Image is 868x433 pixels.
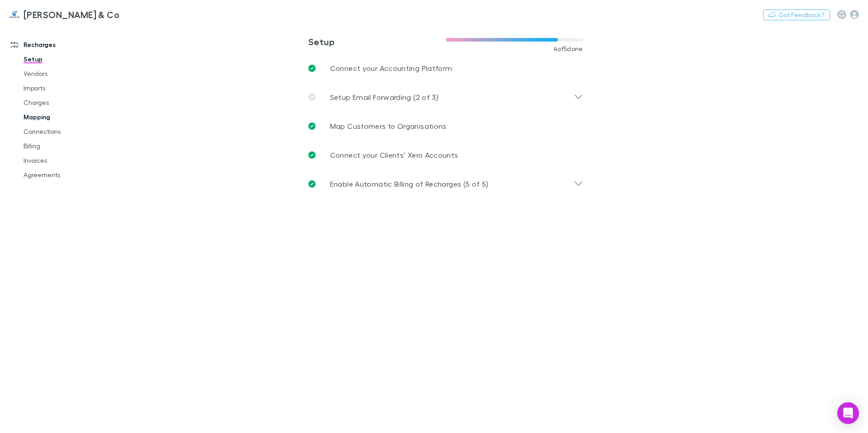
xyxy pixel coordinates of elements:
h3: Setup [308,36,446,47]
a: Connect your Accounting Platform [301,54,590,83]
button: Got Feedback? [763,9,830,20]
a: Mapping [14,110,122,124]
a: Connect your Clients’ Xero Accounts [301,141,590,169]
p: Enable Automatic Billing of Recharges (5 of 5) [330,179,489,189]
a: Connections [14,124,122,139]
a: [PERSON_NAME] & Co [4,4,125,25]
a: Agreements [14,168,122,182]
a: Map Customers to Organisations [301,112,590,141]
p: Map Customers to Organisations [330,121,447,132]
a: Recharges [2,38,122,52]
a: Invoices [14,153,122,168]
h3: [PERSON_NAME] & Co [24,9,119,20]
p: Connect your Accounting Platform [330,63,453,74]
p: Connect your Clients’ Xero Accounts [330,150,458,160]
a: Charges [14,95,122,110]
p: Setup Email Forwarding (2 of 3) [330,92,439,103]
div: Enable Automatic Billing of Recharges (5 of 5) [301,169,590,198]
img: Cruz & Co's Logo [9,9,20,20]
a: Setup [14,52,122,66]
a: Vendors [14,66,122,81]
div: Setup Email Forwarding (2 of 3) [301,83,590,112]
span: 4 of 5 done [553,45,583,52]
div: Open Intercom Messenger [837,402,859,424]
a: Imports [14,81,122,95]
a: Billing [14,139,122,153]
